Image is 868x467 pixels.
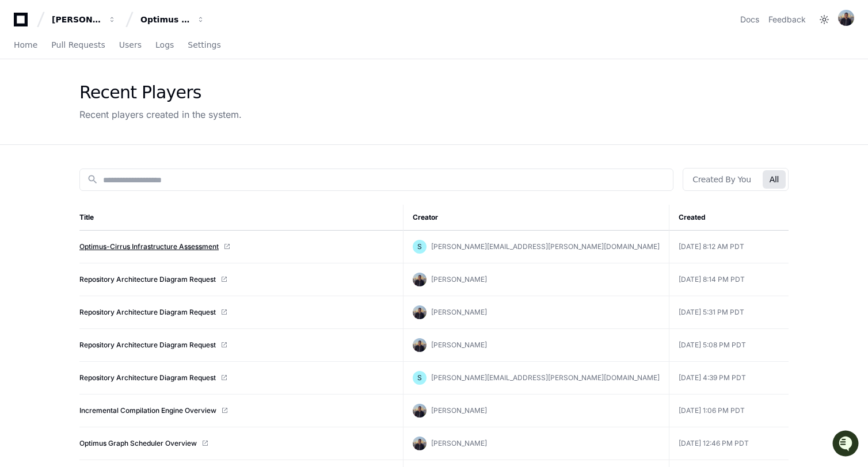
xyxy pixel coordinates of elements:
a: Repository Architecture Diagram Request [79,308,216,317]
a: Logs [155,32,174,59]
span: [PERSON_NAME] [431,406,487,415]
img: PlayerZero [12,12,35,35]
a: Docs [740,14,759,25]
span: Home [14,41,37,48]
span: Pull Requests [51,41,105,48]
a: Repository Architecture Diagram Request [79,275,216,284]
a: Repository Architecture Diagram Request [79,340,216,350]
td: [DATE] 12:46 PM PDT [669,427,789,460]
mat-icon: search [87,174,98,185]
span: Logs [155,41,174,48]
img: avatar [413,273,427,286]
span: Pylon [115,121,139,129]
a: Pull Requests [51,32,105,59]
img: avatar [413,404,427,418]
img: avatar [413,305,427,319]
th: Created [669,205,789,231]
span: Settings [188,41,220,48]
a: Powered byPylon [81,120,139,129]
div: Welcome [12,46,210,64]
td: [DATE] 5:31 PM PDT [669,296,789,329]
div: Recent players created in the system. [79,108,242,121]
button: Optimus Cirrus [136,9,210,30]
div: Recent Players [79,82,242,103]
a: Optimus Graph Scheduler Overview [79,439,197,448]
a: Repository Architecture Diagram Request [79,373,216,382]
a: Users [119,32,142,59]
span: Users [119,41,142,48]
h1: S [417,373,422,382]
td: [DATE] 5:08 PM PDT [669,329,789,362]
div: We're available if you need us! [39,97,146,106]
td: [DATE] 4:39 PM PDT [669,362,789,395]
img: avatar [838,10,854,26]
a: Home [14,32,37,59]
a: Settings [188,32,220,59]
th: Creator [403,205,669,231]
span: [PERSON_NAME] [431,439,487,447]
button: Start new chat [196,89,210,103]
a: Optimus-Cirrus Infrastructure Assessment [79,242,219,251]
td: [DATE] 8:12 AM PDT [669,231,789,263]
span: [PERSON_NAME][EMAIL_ADDRESS][PERSON_NAME][DOMAIN_NAME] [431,242,660,251]
img: avatar [413,437,427,450]
span: [PERSON_NAME] [431,340,487,349]
div: Start new chat [39,86,189,97]
div: [PERSON_NAME] - Personal [52,14,101,25]
td: [DATE] 8:14 PM PDT [669,263,789,296]
th: Title [79,205,403,231]
a: Incremental Compilation Engine Overview [79,406,216,415]
button: All [763,170,786,189]
img: 1756235613930-3d25f9e4-fa56-45dd-b3ad-e072dfbd1548 [12,86,32,106]
td: [DATE] 1:06 PM PDT [669,395,789,427]
h1: S [417,242,422,251]
span: [PERSON_NAME] [431,275,487,284]
span: [PERSON_NAME] [431,308,487,316]
button: [PERSON_NAME] - Personal [47,9,121,30]
iframe: Open customer support [831,429,862,460]
span: [PERSON_NAME][EMAIL_ADDRESS][PERSON_NAME][DOMAIN_NAME] [431,373,660,382]
img: avatar [413,338,427,352]
button: Feedback [768,14,806,25]
div: Optimus Cirrus [140,14,190,25]
button: Created By You [686,170,757,189]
